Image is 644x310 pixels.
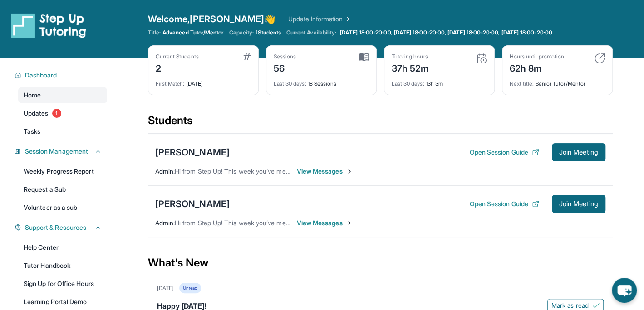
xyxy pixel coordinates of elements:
a: Update Information [288,15,352,24]
div: 13h 3m [392,75,487,87]
span: Updates [24,109,49,118]
button: Join Meeting [552,195,605,213]
div: 56 [274,60,296,75]
span: First Match : [156,80,185,87]
span: View Messages [297,167,354,176]
a: Updates1 [18,105,107,121]
img: Chevron Right [343,15,352,24]
span: Tasks [24,127,40,136]
button: chat-button [612,278,637,303]
div: Unread [179,283,201,293]
span: Dashboard [25,71,57,80]
a: Help Center [18,239,107,256]
button: Dashboard [21,71,102,80]
div: Current Students [156,53,199,60]
img: card [243,53,251,60]
span: Last 30 days : [274,80,306,87]
a: Sign Up for Office Hours [18,276,107,292]
span: Mark as read [551,301,589,310]
span: Admin : [155,167,175,175]
div: [DATE] [156,75,251,87]
div: 18 Sessions [274,75,369,87]
a: Volunteer as a sub [18,199,107,216]
div: Senior Tutor/Mentor [510,75,605,87]
div: [PERSON_NAME] [155,146,230,159]
span: Hi from Step Up! This week you’ve met for 0 minutes and this month you’ve met for 6 hours. Happy ... [175,167,486,175]
div: [PERSON_NAME] [155,198,230,210]
div: 37h 52m [392,60,429,75]
span: View Messages [297,218,354,228]
div: Students [148,113,613,133]
button: Join Meeting [552,143,605,161]
img: Mark as read [592,302,600,309]
img: card [359,53,369,61]
a: [DATE] 18:00-20:00, [DATE] 18:00-20:00, [DATE] 18:00-20:00, [DATE] 18:00-20:00 [338,29,554,36]
span: 1 [52,109,61,118]
span: Join Meeting [559,150,598,155]
span: Welcome, [PERSON_NAME] 👋 [148,13,276,25]
span: Capacity: [229,29,254,36]
a: Weekly Progress Report [18,163,107,179]
img: card [476,53,487,64]
a: Tasks [18,123,107,140]
a: Home [18,87,107,103]
span: Session Management [25,147,88,156]
span: Last 30 days : [392,80,424,87]
button: Support & Resources [21,223,102,232]
img: Chevron-Right [346,219,353,227]
img: logo [11,13,86,38]
img: Chevron-Right [346,168,353,175]
div: [DATE] [157,285,174,292]
button: Open Session Guide [469,148,539,157]
span: Next title : [510,80,534,87]
a: Learning Portal Demo [18,294,107,310]
span: Current Availability: [286,29,336,36]
span: Join Meeting [559,201,598,207]
span: 1 Students [256,29,281,36]
a: Tutor Handbook [18,257,107,274]
span: Home [24,91,41,100]
div: 62h 8m [510,60,564,75]
span: Admin : [155,219,175,227]
div: Sessions [274,53,296,60]
button: Open Session Guide [469,199,539,208]
span: Hi from Step Up! This week you’ve met for 0 minutes and this month you’ve met for 5 hours. Happy ... [175,219,486,227]
span: Advanced Tutor/Mentor [162,29,223,36]
span: [DATE] 18:00-20:00, [DATE] 18:00-20:00, [DATE] 18:00-20:00, [DATE] 18:00-20:00 [340,29,552,36]
span: Support & Resources [25,223,86,232]
div: Tutoring hours [392,53,429,60]
img: card [594,53,605,64]
a: Request a Sub [18,181,107,198]
div: What's New [148,243,613,283]
button: Session Management [21,147,102,156]
span: Title: [148,29,161,36]
div: Hours until promotion [510,53,564,60]
div: 2 [156,60,199,75]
